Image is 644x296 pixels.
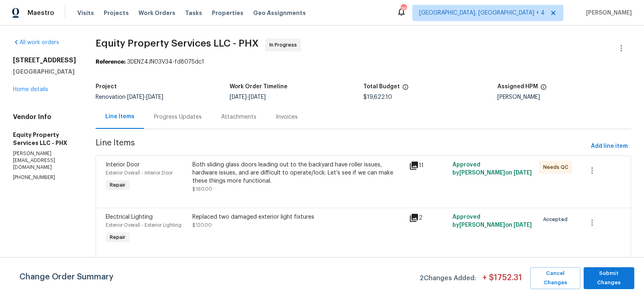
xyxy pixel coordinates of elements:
[105,113,134,121] div: Line Items
[540,84,547,94] span: The hpm assigned to this work order.
[230,84,288,89] h5: Work Order Timeline
[96,58,631,66] div: 3DENZ4JN03V34-fd8075dc1
[96,139,588,154] span: Line Items
[402,84,409,94] span: The total cost of line items that have been proposed by Opendoor. This sum includes line items th...
[146,94,163,100] span: [DATE]
[452,214,532,228] span: Approved by [PERSON_NAME] on
[530,267,580,289] button: Cancel Changes
[96,84,117,89] h5: Project
[363,84,400,89] h5: Total Budget
[588,139,631,154] button: Add line item
[192,161,404,185] div: Both sliding glass doors leading out to the backyard have roller issues, hardware issues, and are...
[139,9,175,17] span: Work Orders
[591,141,628,151] span: Add line item
[13,87,48,92] a: Home details
[13,131,76,147] h5: Equity Property Services LLC - PHX
[583,9,632,17] span: [PERSON_NAME]
[127,94,144,100] span: [DATE]
[107,181,129,189] span: Repair
[363,94,392,100] span: $19,622.10
[13,40,59,45] a: All work orders
[13,113,76,121] h4: Vendor Info
[106,162,140,168] span: Interior Door
[192,223,212,228] span: $120.00
[230,94,266,100] span: -
[127,94,163,100] span: -
[96,38,259,48] span: Equity Property Services LLC - PHX
[253,9,306,17] span: Geo Assignments
[192,187,212,192] span: $160.00
[482,274,522,289] span: + $ 1752.31
[276,113,298,121] div: Invoices
[419,9,545,17] span: [GEOGRAPHIC_DATA], [GEOGRAPHIC_DATA] + 4
[107,233,129,241] span: Repair
[584,267,634,289] button: Submit Changes
[185,10,202,16] span: Tasks
[13,174,76,181] p: [PHONE_NUMBER]
[96,94,163,100] span: Renovation
[514,222,532,228] span: [DATE]
[106,170,173,175] span: Exterior Overall - Interior Door
[401,5,406,13] div: 36
[28,9,54,17] span: Maestro
[409,213,448,223] div: 2
[221,113,256,121] div: Attachments
[269,41,300,49] span: In Progress
[77,9,94,17] span: Visits
[13,56,76,64] h2: [STREET_ADDRESS]
[104,9,129,17] span: Projects
[96,59,126,65] b: Reference:
[230,94,247,100] span: [DATE]
[497,94,631,100] div: [PERSON_NAME]
[154,113,202,121] div: Progress Updates
[13,150,76,171] p: [PERSON_NAME][EMAIL_ADDRESS][DOMAIN_NAME]
[106,223,181,228] span: Exterior Overall - Exterior Lighting
[13,68,76,76] h5: [GEOGRAPHIC_DATA]
[543,163,571,171] span: Needs QC
[497,84,538,89] h5: Assigned HPM
[514,170,532,176] span: [DATE]
[249,94,266,100] span: [DATE]
[420,270,476,289] span: 2 Changes Added:
[192,213,404,221] div: Replaced two damaged exterior light fixtures
[588,269,630,287] span: Submit Changes
[106,214,153,220] span: Electrical Lighting
[543,215,571,224] span: Accepted
[19,267,113,289] span: Change Order Summary
[409,161,448,170] div: 11
[452,162,532,176] span: Approved by [PERSON_NAME] on
[534,269,576,287] span: Cancel Changes
[212,9,243,17] span: Properties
